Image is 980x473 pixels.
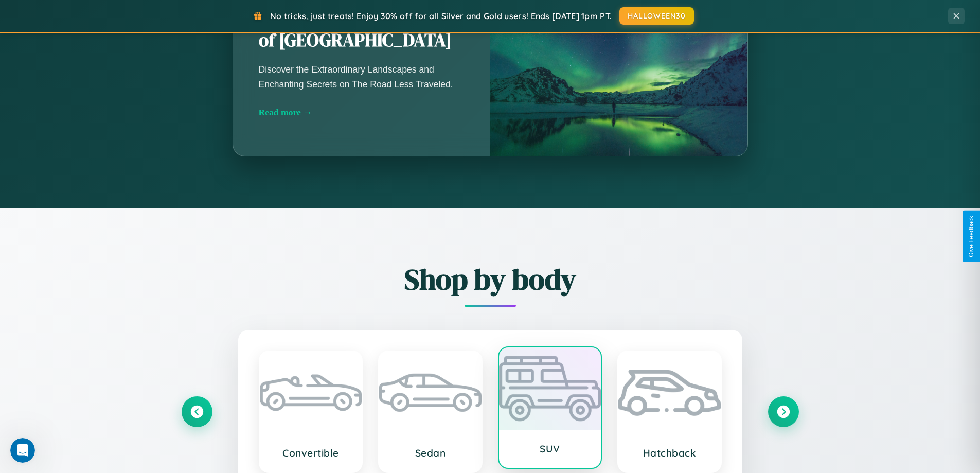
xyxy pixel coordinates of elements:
p: Discover the Extraordinary Landscapes and Enchanting Secrets on The Road Less Traveled. [259,62,465,91]
h2: Unearthing the Mystique of [GEOGRAPHIC_DATA] [259,5,465,52]
h3: Convertible [270,447,352,459]
h3: SUV [509,443,591,455]
span: No tricks, just treats! Enjoy 30% off for all Silver and Gold users! Ends [DATE] 1pm PT. [270,11,612,21]
h3: Hatchback [629,447,710,459]
h2: Shop by body [182,259,799,299]
div: Give Feedback [968,216,975,257]
h3: Sedan [389,447,471,459]
div: Read more → [259,107,465,118]
button: HALLOWEEN30 [619,7,694,25]
iframe: Intercom live chat [10,438,35,463]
